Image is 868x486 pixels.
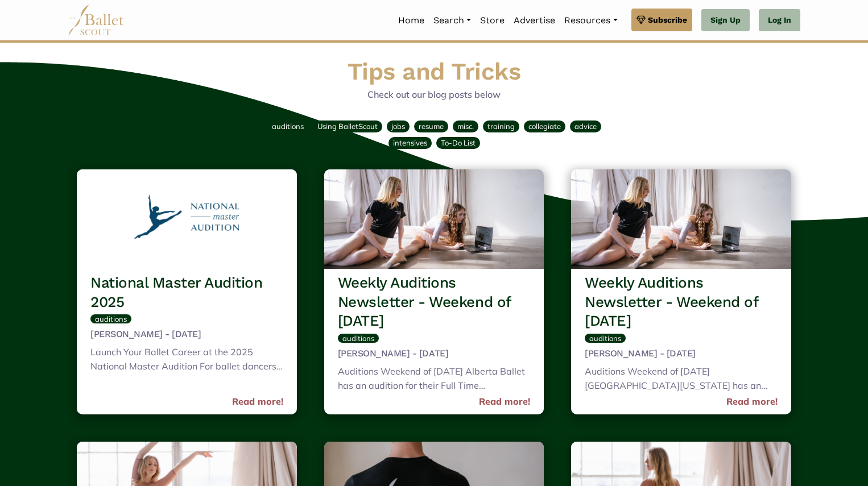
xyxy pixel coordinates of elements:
[324,169,544,269] img: header_image.img
[631,9,692,31] a: Subscribe
[479,394,530,409] a: Read more!
[509,9,560,32] a: Advertise
[72,56,796,88] h1: Tips and Tricks
[393,138,427,147] span: intensives
[574,122,597,131] span: advice
[585,364,778,396] div: Auditions Weekend of [DATE] [GEOGRAPHIC_DATA][US_STATE] has an audition for their BFA program on ...
[759,9,800,32] a: Log In
[338,348,531,360] h5: [PERSON_NAME] - [DATE]
[391,122,405,131] span: jobs
[487,122,515,131] span: training
[338,273,531,331] h3: Weekly Auditions Newsletter - Weekend of [DATE]
[726,394,778,409] a: Read more!
[90,345,283,376] div: Launch Your Ballet Career at the 2025 National Master Audition For ballet dancers looking to take...
[232,394,283,409] a: Read more!
[272,122,304,131] span: auditions
[528,122,561,131] span: collegiate
[476,9,509,32] a: Store
[72,88,796,102] p: Check out our blog posts below
[90,329,283,340] h5: [PERSON_NAME] - [DATE]
[457,122,474,131] span: misc.
[441,138,476,147] span: To-Do List
[636,14,646,26] img: gem.svg
[342,334,374,343] span: auditions
[419,122,444,131] span: resume
[589,334,621,343] span: auditions
[317,122,378,131] span: Using BalletScout
[571,169,791,269] img: header_image.img
[338,364,531,396] div: Auditions Weekend of [DATE] Alberta Ballet has an audition for their Full Time Professional Progr...
[394,9,429,32] a: Home
[648,14,687,26] span: Subscribe
[585,273,778,331] h3: Weekly Auditions Newsletter - Weekend of [DATE]
[560,9,622,32] a: Resources
[701,9,750,32] a: Sign Up
[585,348,778,360] h5: [PERSON_NAME] - [DATE]
[95,314,127,323] span: auditions
[429,9,476,32] a: Search
[90,273,283,312] h3: National Master Audition 2025
[77,169,297,269] img: header_image.img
